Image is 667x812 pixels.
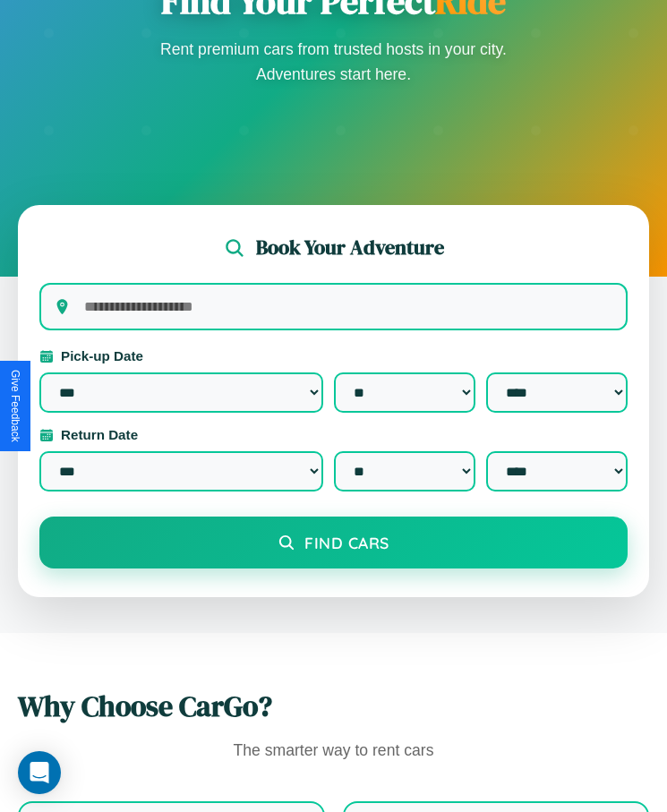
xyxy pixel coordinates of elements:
[39,517,628,568] button: Find Cars
[39,348,628,363] label: Pick-up Date
[256,234,444,261] h2: Book Your Adventure
[39,427,628,442] label: Return Date
[155,37,513,87] p: Rent premium cars from trusted hosts in your city. Adventures start here.
[9,370,21,442] div: Give Feedback
[18,687,649,726] h2: Why Choose CarGo?
[18,751,61,794] div: Open Intercom Messenger
[18,737,649,765] p: The smarter way to rent cars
